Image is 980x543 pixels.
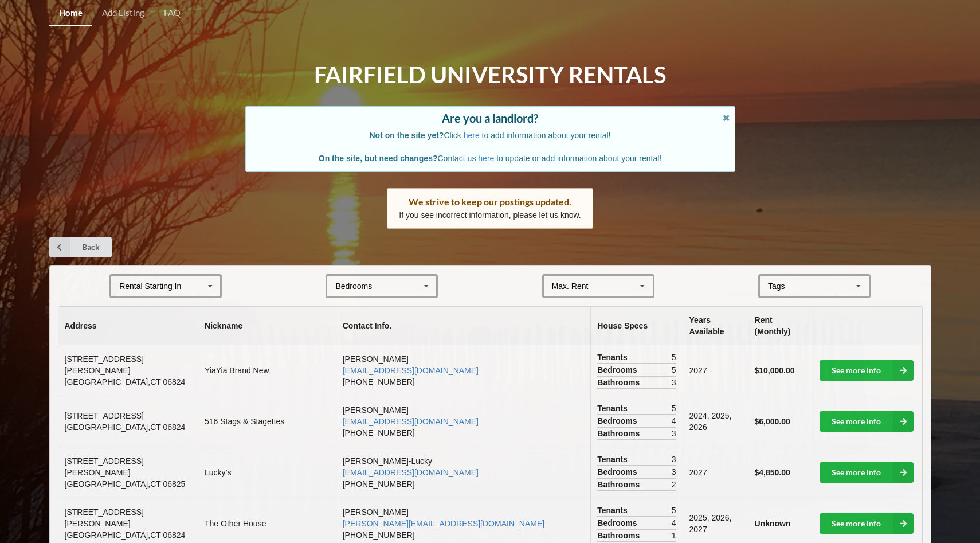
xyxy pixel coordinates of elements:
b: Not on the site yet? [370,131,444,140]
a: See more info [820,411,914,432]
span: 5 [672,364,676,376]
a: [EMAIL_ADDRESS][DOMAIN_NAME] [343,468,479,477]
div: We strive to keep our postings updated. [399,196,581,208]
td: YiaYia Brand New [198,345,336,396]
td: Lucky’s [198,447,336,498]
p: If you see incorrect information, please let us know. [399,209,581,221]
div: Are you a landlord? [257,112,723,124]
b: $4,850.00 [755,468,790,477]
span: 5 [672,351,676,363]
a: [EMAIL_ADDRESS][DOMAIN_NAME] [343,417,479,426]
span: [STREET_ADDRESS][PERSON_NAME] [65,456,144,477]
div: Rental Starting In [119,282,181,290]
span: Tenants [597,351,630,363]
span: Bathrooms [597,377,642,388]
a: FAQ [154,1,190,26]
span: Bathrooms [597,428,642,439]
a: See more info [820,462,914,483]
th: Rent (Monthly) [748,307,813,345]
th: Nickname [198,307,336,345]
span: 3 [672,377,676,388]
th: Contact Info. [336,307,591,345]
b: $10,000.00 [755,366,795,375]
span: Bathrooms [597,479,642,490]
td: 2027 [683,345,748,396]
span: Tenants [597,454,630,465]
td: [PERSON_NAME] [PHONE_NUMBER] [336,396,591,447]
td: [PERSON_NAME]-Lucky [PHONE_NUMBER] [336,447,591,498]
span: Tenants [597,505,630,516]
span: 3 [672,454,676,465]
span: [GEOGRAPHIC_DATA] , CT 06824 [65,530,186,540]
a: See more info [820,360,914,381]
a: Home [49,1,92,26]
span: Bedrooms [597,415,640,427]
span: [STREET_ADDRESS][PERSON_NAME] [65,354,144,375]
a: [PERSON_NAME][EMAIL_ADDRESS][DOMAIN_NAME] [343,519,544,528]
span: Bedrooms [597,466,640,478]
th: Address [58,307,198,345]
span: 3 [672,428,676,439]
span: [GEOGRAPHIC_DATA] , CT 06824 [65,377,186,386]
span: [STREET_ADDRESS] [65,411,144,420]
span: 5 [672,403,676,414]
span: Bedrooms [597,517,640,529]
div: Max. Rent [552,282,589,290]
th: Years Available [683,307,748,345]
span: Contact us to update or add information about your rental! [319,154,661,163]
span: 5 [672,505,676,516]
a: See more info [820,513,914,534]
th: House Specs [590,307,682,345]
b: $6,000.00 [755,417,790,426]
span: 4 [672,517,676,529]
a: Add Listing [92,1,154,26]
span: 1 [672,530,676,541]
b: On the site, but need changes? [319,154,438,163]
td: 2027 [683,447,748,498]
td: 2024, 2025, 2026 [683,396,748,447]
span: 3 [672,466,676,478]
td: [PERSON_NAME] [PHONE_NUMBER] [336,345,591,396]
span: Bedrooms [597,364,640,376]
span: Bathrooms [597,530,642,541]
a: here [478,154,494,163]
td: 516 Stags & Stagettes [198,396,336,447]
span: Click to add information about your rental! [370,131,611,140]
span: [STREET_ADDRESS][PERSON_NAME] [65,507,144,528]
h1: Fairfield University Rentals [314,60,666,89]
a: Back [49,237,112,257]
span: 4 [672,415,676,427]
div: Bedrooms [335,282,372,290]
b: Unknown [755,519,791,528]
span: Tenants [597,403,630,414]
span: [GEOGRAPHIC_DATA] , CT 06824 [65,423,186,432]
a: here [464,131,480,140]
a: [EMAIL_ADDRESS][DOMAIN_NAME] [343,366,479,375]
div: Tags [765,280,802,293]
span: [GEOGRAPHIC_DATA] , CT 06825 [65,479,186,489]
span: 2 [672,479,676,490]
